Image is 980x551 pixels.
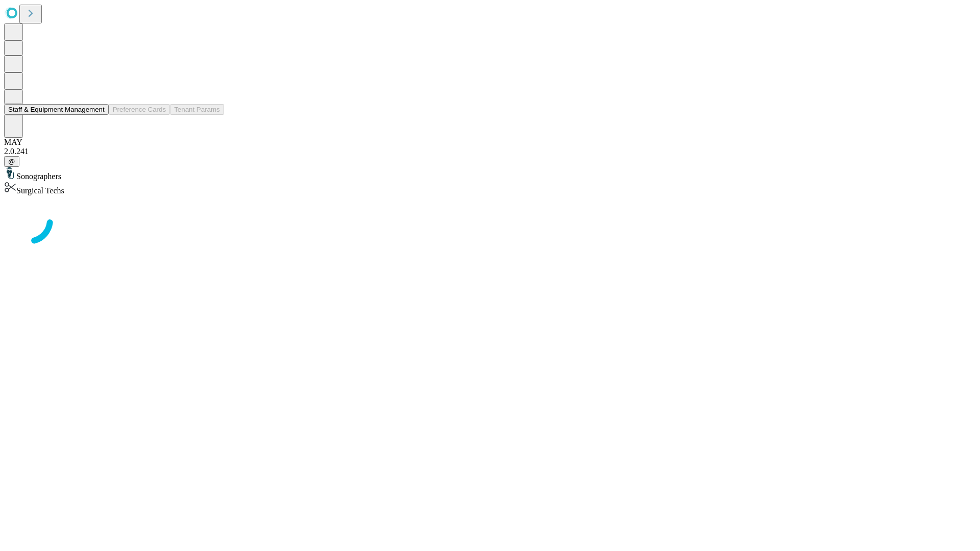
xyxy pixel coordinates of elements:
[4,138,976,147] div: MAY
[4,104,109,115] button: Staff & Equipment Management
[8,158,15,165] span: @
[4,147,976,156] div: 2.0.241
[4,181,976,195] div: Surgical Techs
[4,156,19,167] button: @
[170,104,224,115] button: Tenant Params
[109,104,170,115] button: Preference Cards
[4,167,976,181] div: Sonographers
